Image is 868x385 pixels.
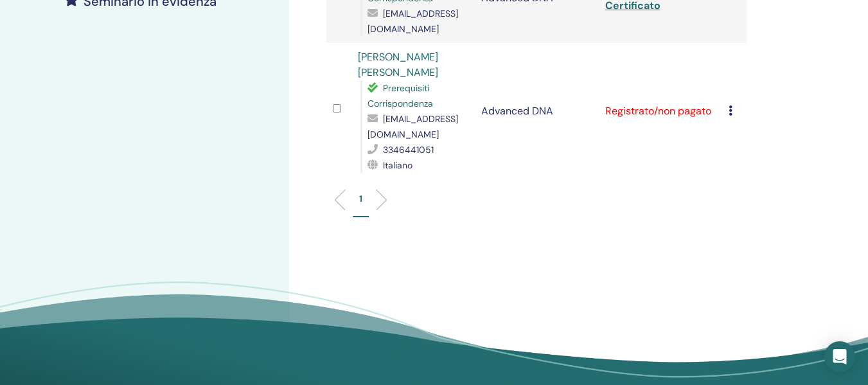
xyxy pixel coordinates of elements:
a: [PERSON_NAME] [PERSON_NAME] [358,50,438,79]
div: Open Intercom Messenger [824,341,855,372]
td: Advanced DNA [475,43,599,179]
p: 1 [359,192,362,206]
span: 3346441051 [383,144,434,156]
span: [EMAIL_ADDRESS][DOMAIN_NAME] [368,8,458,35]
span: Prerequisiti Corrispondenza [368,82,433,109]
span: Italiano [383,159,412,171]
span: [EMAIL_ADDRESS][DOMAIN_NAME] [368,113,458,140]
